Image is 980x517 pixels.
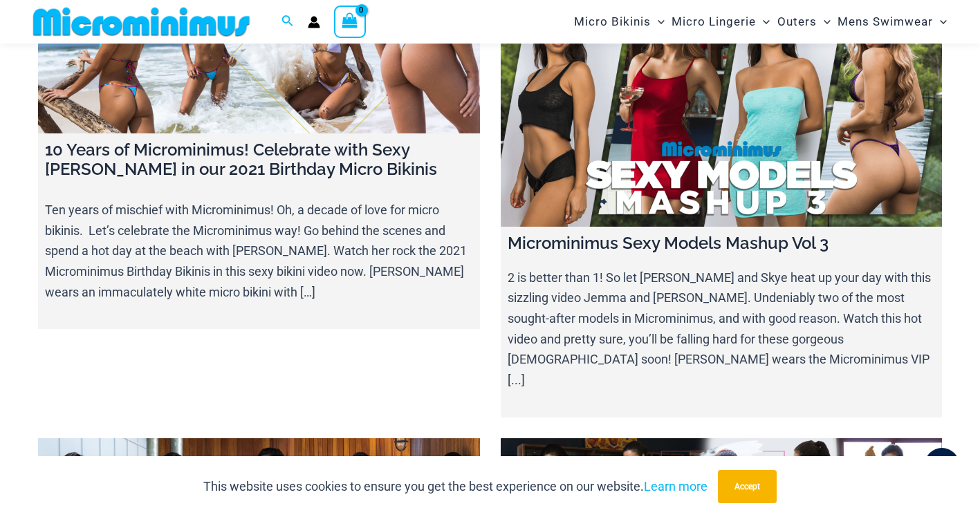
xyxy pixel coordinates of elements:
a: Search icon link [281,13,294,30]
a: Mens SwimwearMenu ToggleMenu Toggle [834,4,950,39]
button: Accept [718,470,777,503]
a: View Shopping Cart, empty [334,6,366,37]
a: Learn more [644,479,708,493]
span: Menu Toggle [651,4,665,39]
span: Mens Swimwear [838,4,933,39]
p: Ten years of mischief with Microminimus! Oh, a decade of love for micro bikinis. Let’s celebrate ... [45,200,473,303]
span: Menu Toggle [817,4,831,39]
span: Micro Bikinis [574,4,651,39]
h4: Microminimus Sexy Models Mashup Vol 3 [508,234,936,254]
nav: Site Navigation [568,2,952,41]
a: OutersMenu ToggleMenu Toggle [774,4,834,39]
a: Micro BikinisMenu ToggleMenu Toggle [571,4,668,39]
img: MM SHOP LOGO FLAT [28,6,255,37]
span: Micro Lingerie [672,4,756,39]
span: Menu Toggle [756,4,770,39]
h4: 10 Years of Microminimus! Celebrate with Sexy [PERSON_NAME] in our 2021 Birthday Micro Bikinis [45,140,473,180]
a: Account icon link [308,16,320,28]
p: 2 is better than 1! So let [PERSON_NAME] and Skye heat up your day with this sizzling video Jemma... [508,267,936,391]
a: Micro LingerieMenu ToggleMenu Toggle [668,4,773,39]
span: Outers [777,4,817,39]
span: Menu Toggle [933,4,947,39]
p: This website uses cookies to ensure you get the best experience on our website. [203,476,708,497]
